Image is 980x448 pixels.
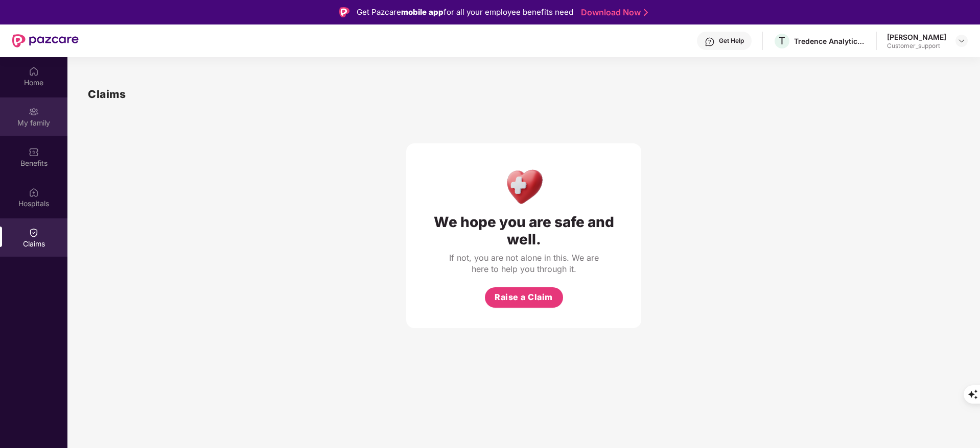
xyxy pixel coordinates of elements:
span: Raise a Claim [495,291,553,304]
div: Get Pazcare for all your employee benefits need [357,6,573,18]
img: svg+xml;base64,PHN2ZyBpZD0iSGVscC0zMngzMiIgeG1sbnM9Imh0dHA6Ly93d3cudzMub3JnLzIwMDAvc3ZnIiB3aWR0aD... [705,37,715,47]
img: svg+xml;base64,PHN2ZyBpZD0iSG9tZSIgeG1sbnM9Imh0dHA6Ly93d3cudzMub3JnLzIwMDAvc3ZnIiB3aWR0aD0iMjAiIG... [29,66,39,77]
span: T [779,35,785,47]
img: svg+xml;base64,PHN2ZyBpZD0iQmVuZWZpdHMiIHhtbG5zPSJodHRwOi8vd3d3LnczLm9yZy8yMDAwL3N2ZyIgd2lkdGg9Ij... [29,147,39,157]
div: If not, you are not alone in this. We are here to help you through it. [447,252,600,275]
img: svg+xml;base64,PHN2ZyBpZD0iRHJvcGRvd24tMzJ4MzIiIHhtbG5zPSJodHRwOi8vd3d3LnczLm9yZy8yMDAwL3N2ZyIgd2... [958,37,966,45]
div: Get Help [719,37,744,45]
div: Customer_support [887,42,946,50]
img: New Pazcare Logo [12,34,79,47]
img: Stroke [644,7,648,18]
img: Health Care [502,164,546,208]
img: svg+xml;base64,PHN2ZyB3aWR0aD0iMjAiIGhlaWdodD0iMjAiIHZpZXdCb3g9IjAgMCAyMCAyMCIgZmlsbD0ibm9uZSIgeG... [29,107,39,117]
div: We hope you are safe and well. [427,213,621,248]
a: Download Now [581,7,645,18]
img: svg+xml;base64,PHN2ZyBpZD0iSG9zcGl0YWxzIiB4bWxucz0iaHR0cDovL3d3dy53My5vcmcvMjAwMC9zdmciIHdpZHRoPS... [29,187,39,197]
div: Tredence Analytics Solutions Private Limited [794,36,866,46]
button: Raise a Claim [485,287,563,308]
div: [PERSON_NAME] [887,32,946,42]
img: Logo [339,7,349,17]
strong: mobile app [401,7,444,17]
img: svg+xml;base64,PHN2ZyBpZD0iQ2xhaW0iIHhtbG5zPSJodHRwOi8vd3d3LnczLm9yZy8yMDAwL3N2ZyIgd2lkdGg9IjIwIi... [29,228,39,238]
h1: Claims [88,86,126,103]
